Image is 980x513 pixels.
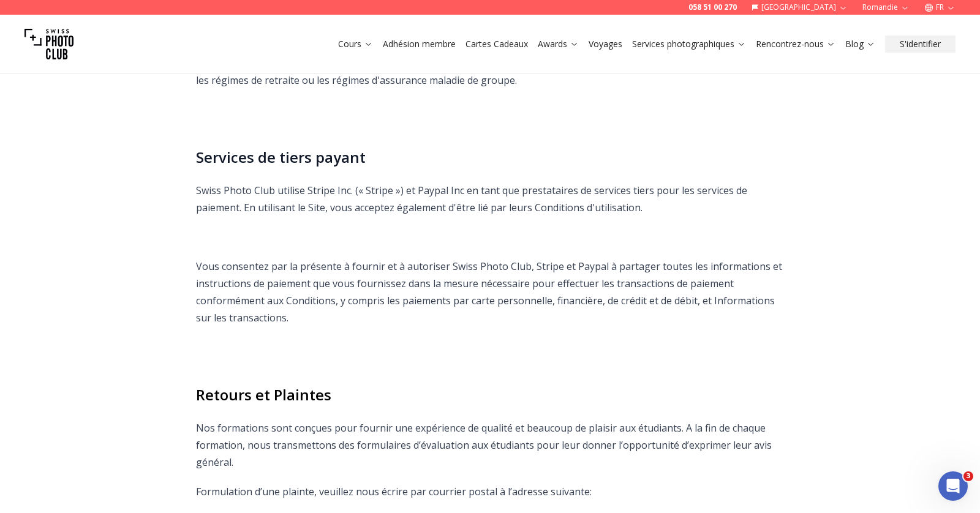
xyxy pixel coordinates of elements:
[196,258,784,326] p: Vous consentez par la présente à fournir et à autoriser Swiss Photo Club, Stripe et Paypal à part...
[840,36,880,53] button: Blog
[845,38,875,50] a: Blog
[938,471,968,501] iframe: Intercom live chat
[196,419,784,471] p: Nos formations sont conçues pour fournir une expérience de qualité et beaucoup de plaisir aux étu...
[627,36,751,53] button: Services photographiques
[461,36,533,53] button: Cartes Cadeaux
[589,38,622,50] a: Voyages
[196,483,784,500] p: Formulation d’une plainte, veuillez nous écrire par courrier postal à l’adresse suivante:
[756,38,835,50] a: Rencontrez-nous
[466,38,528,50] a: Cartes Cadeaux
[338,38,373,50] a: Cours
[584,36,627,53] button: Voyages
[333,36,378,53] button: Cours
[196,148,784,167] h2: Services de tiers payant
[378,36,461,53] button: Adhésion membre
[688,2,737,12] a: 058 51 00 270
[196,182,784,216] p: Swiss Photo Club utilise Stripe Inc. (« Stripe ») et Paypal Inc en tant que prestataires de servi...
[538,38,579,50] a: Awards
[24,20,73,69] img: Swiss photo club
[751,36,840,53] button: Rencontrez-nous
[885,36,956,53] button: S'identifier
[196,384,331,405] span: Retours et Plaintes
[383,38,456,50] a: Adhésion membre
[533,36,584,53] button: Awards
[632,38,746,50] a: Services photographiques
[963,471,973,481] span: 3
